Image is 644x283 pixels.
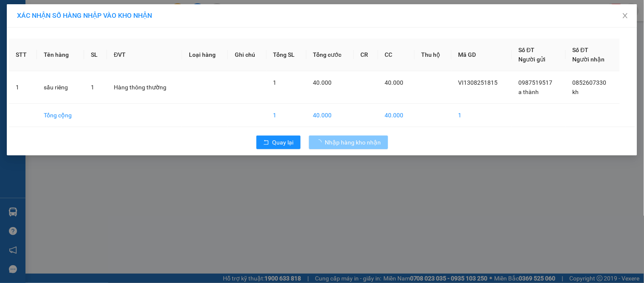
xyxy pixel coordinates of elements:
th: SL [84,39,107,71]
td: 40.000 [307,104,354,127]
span: Nhập hàng kho nhận [325,138,381,147]
td: 40.000 [378,104,415,127]
span: 0987519517 [519,79,553,86]
span: Số ĐT [519,47,535,53]
span: XÁC NHẬN SỐ HÀNG NHẬP VÀO KHO NHẬN [17,11,152,19]
td: 1 [452,104,512,127]
span: 1 [91,84,94,91]
button: rollbackQuay lại [256,136,301,149]
span: 40.000 [385,79,404,86]
span: Người nhận [573,56,605,63]
button: Nhập hàng kho nhận [309,136,388,149]
span: rollback [263,139,269,146]
span: VI1308251815 [458,79,498,86]
span: close [622,12,629,19]
span: kh [573,89,579,95]
span: 0852607330 [573,79,607,86]
th: Loại hàng [182,39,228,71]
td: 1 [9,71,37,104]
td: Tổng cộng [37,104,84,127]
span: 40.000 [313,79,332,86]
th: Ghi chú [228,39,267,71]
th: Tên hàng [37,39,84,71]
th: Thu hộ [415,39,452,71]
th: Tổng cước [307,39,354,71]
td: sầu riêng [37,71,84,104]
span: Số ĐT [573,47,589,53]
td: Hàng thông thường [107,71,182,104]
span: Quay lại [273,138,294,147]
th: ĐVT [107,39,182,71]
td: 1 [267,104,307,127]
th: Mã GD [452,39,512,71]
th: CC [378,39,415,71]
span: loading [316,139,325,145]
span: Người gửi [519,56,546,63]
th: CR [354,39,378,71]
th: STT [9,39,37,71]
span: 1 [273,79,277,86]
button: Close [613,4,637,28]
span: a thành [519,89,539,95]
th: Tổng SL [267,39,307,71]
